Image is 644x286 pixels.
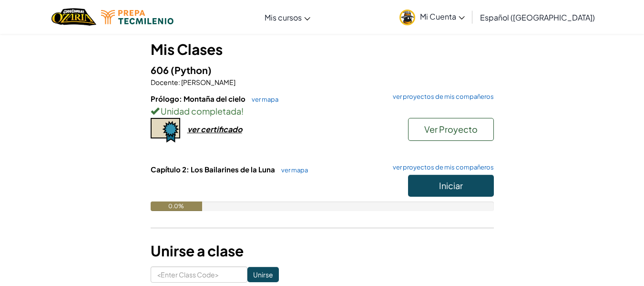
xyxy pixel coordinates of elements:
span: Prólogo: Montaña del cielo [151,94,247,103]
a: ver proyectos de mis compañeros [388,94,494,100]
img: certificate-icon.png [151,118,180,143]
a: ver certificado [151,124,242,134]
a: Mi Cuenta [395,2,470,32]
span: (Python) [171,64,212,76]
input: <Enter Class Code> [151,266,247,283]
a: ver mapa [247,95,278,103]
div: 0.0% [151,201,202,211]
span: Mis cursos [265,12,302,22]
img: Tecmilenio logo [101,10,174,24]
span: Unidad completada [159,106,241,117]
span: 606 [151,64,171,76]
a: Español ([GEOGRAPHIC_DATA]) [475,4,600,30]
span: Capítulo 2: Los Bailarines de la Luna [151,165,276,174]
a: ver mapa [276,166,308,174]
input: Unirse [247,267,279,282]
a: ver proyectos de mis compañeros [388,164,494,170]
span: Ver Proyecto [424,124,478,135]
span: : [178,78,180,86]
span: Mi Cuenta [420,11,465,21]
span: ! [241,106,244,117]
img: Home [51,7,96,27]
h3: Mis Clases [151,39,494,60]
a: Ozaria by CodeCombat logo [51,7,96,27]
span: Iniciar [439,180,463,191]
div: ver certificado [187,124,242,134]
h3: Unirse a clase [151,240,494,262]
a: Mis cursos [260,4,315,30]
span: Español ([GEOGRAPHIC_DATA]) [480,12,595,22]
span: Docente [151,78,178,86]
button: Ver Proyecto [408,118,494,141]
img: avatar [399,10,415,25]
span: [PERSON_NAME] [180,78,235,86]
button: Iniciar [408,175,494,197]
